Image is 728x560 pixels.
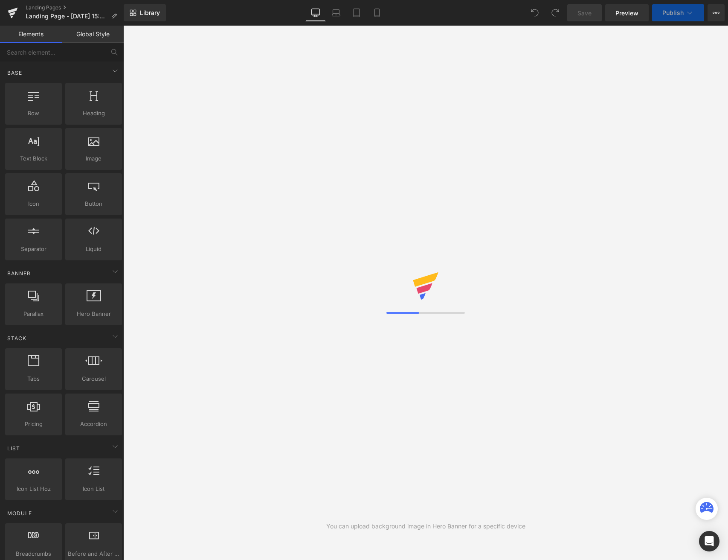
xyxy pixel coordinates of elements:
span: Heading [68,109,119,118]
a: Desktop [305,4,326,21]
span: Carousel [68,374,119,383]
span: Row [8,109,59,118]
span: Pricing [8,420,59,429]
span: Publish [662,9,684,16]
a: Tablet [346,4,367,21]
span: Icon List [68,484,119,493]
span: Image [68,154,119,163]
span: Breadcrumbs [8,549,59,558]
span: Stack [6,334,27,342]
a: New Library [124,4,166,21]
span: Icon [8,199,59,208]
span: Icon List Hoz [8,484,59,493]
a: Preview [605,4,649,21]
span: Preview [615,9,638,17]
button: Undo [526,4,543,21]
span: Accordion [68,420,119,429]
span: Library [140,9,160,17]
button: Redo [547,4,564,21]
a: Landing Pages [26,4,124,11]
span: Button [68,199,119,208]
button: Publish [652,4,704,21]
span: Module [6,509,33,517]
span: Hero Banner [68,309,119,318]
span: Parallax [8,309,59,318]
div: You can upload background image in Hero Banner for a specific device [326,522,525,531]
a: Global Style [62,26,124,43]
span: List [6,444,21,452]
span: Separator [8,245,59,254]
span: Tabs [8,374,59,383]
span: Base [6,69,23,77]
span: Text Block [8,154,59,163]
span: Before and After Images [68,549,119,558]
a: Laptop [326,4,346,21]
button: More [708,4,725,21]
a: Mobile [367,4,387,21]
span: Save [577,9,592,17]
span: Liquid [68,245,119,254]
div: Open Intercom Messenger [699,531,719,551]
span: Landing Page - [DATE] 15:06:27 [26,13,107,20]
span: Banner [6,269,32,277]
